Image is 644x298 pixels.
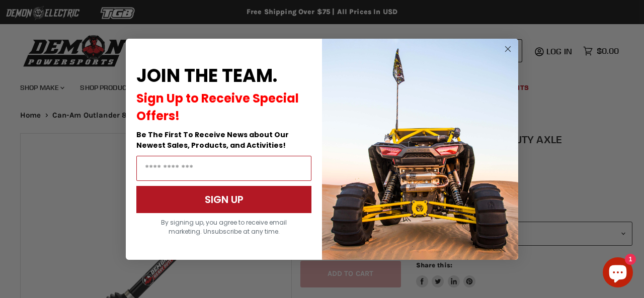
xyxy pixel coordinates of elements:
[136,156,311,181] input: Email Address
[322,39,518,260] img: a9095488-b6e7-41ba-879d-588abfab540b.jpeg
[600,257,636,290] inbox-online-store-chat: Shopify online store chat
[502,43,514,55] button: Close dialog
[136,63,277,88] span: JOIN THE TEAM.
[136,90,299,124] span: Sign Up to Receive Special Offers!
[136,130,289,150] span: Be The First To Receive News about Our Newest Sales, Products, and Activities!
[136,186,311,213] button: SIGN UP
[161,218,287,236] span: By signing up, you agree to receive email marketing. Unsubscribe at any time.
